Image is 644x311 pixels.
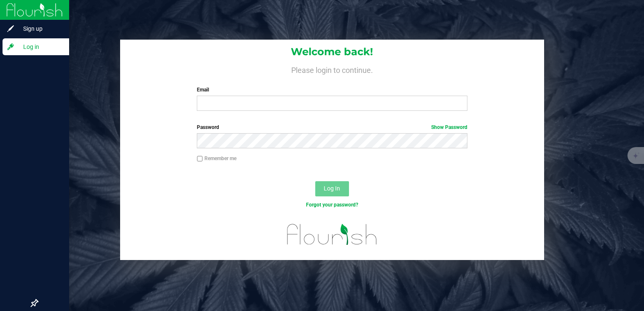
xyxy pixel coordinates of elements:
span: Sign up [15,24,65,34]
inline-svg: Log in [6,43,15,51]
button: Log In [315,181,349,196]
h1: Welcome back! [120,46,545,57]
label: Remember me [197,155,236,162]
h4: Please login to continue. [120,64,545,74]
a: Show Password [431,124,467,130]
img: flourish_logo.svg [279,217,385,252]
inline-svg: Sign up [6,24,15,33]
span: Log in [15,42,65,52]
a: Forgot your password? [306,202,358,208]
input: Remember me [197,156,203,162]
span: Log In [324,185,340,192]
span: Password [197,124,219,130]
label: Email [197,86,467,94]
